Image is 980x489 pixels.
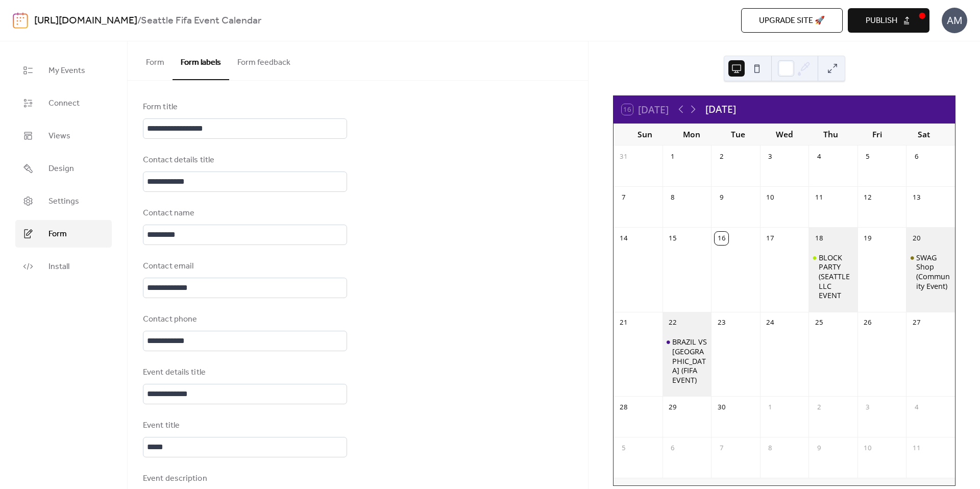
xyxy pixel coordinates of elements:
div: Contact phone [143,313,345,326]
div: Event details title [143,366,345,379]
div: Event description [143,473,345,485]
div: BLOCK PARTY (SEATTLE LLC EVENT [808,253,857,301]
div: 11 [812,191,825,204]
div: 24 [764,316,777,329]
div: SWAG Shop (Community Event) [906,253,955,291]
div: 8 [764,442,777,455]
div: BRAZIL VS [GEOGRAPHIC_DATA] (FIFA EVENT) [672,337,707,385]
div: 14 [617,232,630,245]
a: Design [15,155,112,182]
div: 4 [910,401,923,414]
span: Design [48,163,74,175]
div: 21 [617,316,630,329]
div: 30 [715,401,728,414]
span: Views [48,130,70,142]
div: 4 [812,150,825,163]
a: [URL][DOMAIN_NAME] [34,11,137,31]
div: Sun [622,124,668,145]
div: BLOCK PARTY (SEATTLE LLC EVENT [819,253,853,301]
div: 26 [861,316,874,329]
div: 10 [764,191,777,204]
div: 1 [764,401,777,414]
div: Fri [854,124,900,145]
a: My Events [15,57,112,84]
span: Install [48,261,69,273]
div: 8 [666,191,679,204]
div: 9 [715,191,728,204]
button: Upgrade site 🚀 [741,8,843,33]
button: Form [138,41,173,79]
span: Form [48,228,67,240]
div: 18 [812,232,825,245]
div: Event title [143,420,345,432]
div: 7 [715,442,728,455]
button: Form feedback [229,41,299,79]
a: Install [15,253,112,280]
div: Contact details title [143,154,345,166]
div: 29 [666,401,679,414]
div: 12 [861,191,874,204]
div: [DATE] [705,102,736,117]
div: BRAZIL VS SPAIN (FIFA EVENT) [663,337,712,385]
div: 22 [666,316,679,329]
div: 11 [910,442,923,455]
div: 2 [715,150,728,163]
button: Form labels [173,41,229,80]
div: 5 [617,442,630,455]
div: 3 [861,401,874,414]
div: Sat [900,124,947,145]
div: 31 [617,150,630,163]
a: Views [15,122,112,150]
span: Connect [48,97,80,110]
span: Upgrade site 🚀 [759,15,825,27]
div: 19 [861,232,874,245]
div: 3 [764,150,777,163]
div: 16 [715,232,728,245]
div: 17 [764,232,777,245]
div: 27 [910,316,923,329]
div: 25 [812,316,825,329]
a: Form [15,220,112,248]
div: Mon [668,124,715,145]
div: 5 [861,150,874,163]
img: logo [13,12,28,29]
a: Settings [15,187,112,215]
div: Tue [715,124,761,145]
a: Connect [15,89,112,117]
div: SWAG Shop (Community Event) [916,253,951,291]
b: / [137,11,141,31]
div: 6 [666,442,679,455]
div: 9 [812,442,825,455]
div: 7 [617,191,630,204]
span: Publish [866,15,897,27]
b: Seattle Fifa Event Calendar [141,11,261,31]
span: My Events [48,65,85,77]
div: 2 [812,401,825,414]
div: 13 [910,191,923,204]
div: 23 [715,316,728,329]
div: Contact name [143,207,345,219]
span: Settings [48,195,79,208]
div: 20 [910,232,923,245]
div: 28 [617,401,630,414]
div: Contact email [143,260,345,273]
div: Thu [807,124,854,145]
div: 15 [666,232,679,245]
div: 10 [861,442,874,455]
button: Publish [848,8,929,33]
div: Wed [761,124,807,145]
div: Form title [143,101,345,113]
div: AM [942,8,967,33]
div: 6 [910,150,923,163]
div: 1 [666,150,679,163]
